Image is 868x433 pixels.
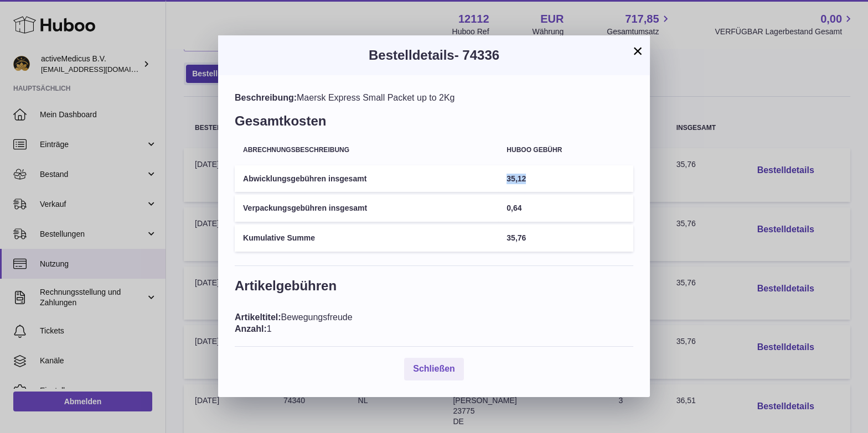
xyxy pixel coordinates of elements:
[235,195,498,222] td: Verpackungsgebühren insgesamt
[235,92,633,104] div: Maersk Express Small Packet up to 2Kg
[498,138,633,162] th: Huboo Gebühr
[404,358,464,380] button: Schließen
[413,364,455,373] span: Schließen
[235,311,633,335] div: Bewegungsfreude 1
[235,46,633,64] h3: Bestelldetails
[235,112,633,135] h3: Gesamtkosten
[235,277,633,300] h3: Artikelgebühren
[235,225,498,252] td: Kumulative Summe
[235,165,498,192] td: Abwicklungsgebühren insgesamt
[507,174,526,183] span: 35,12
[507,204,521,212] span: 0,64
[631,44,644,58] button: ×
[235,138,498,162] th: Abrechnungsbeschreibung
[235,324,267,333] span: Anzahl:
[454,48,499,62] span: - 74336
[235,93,297,102] span: Beschreibung:
[507,233,526,242] span: 35,76
[235,312,281,322] span: Artikeltitel:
